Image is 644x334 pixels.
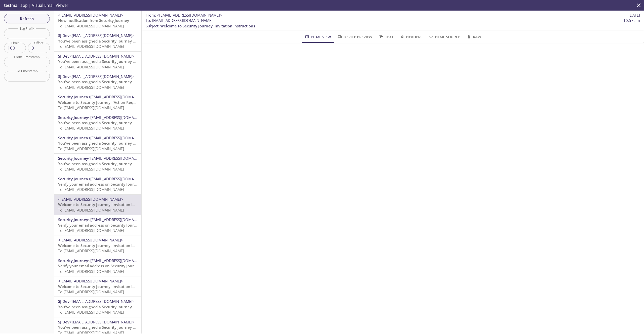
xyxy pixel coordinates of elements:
[58,263,141,268] span: Verify your email address on Security Journey
[58,126,124,131] span: To: [EMAIL_ADDRESS][DOMAIN_NAME]
[58,44,124,49] span: To: [EMAIL_ADDRESS][DOMAIN_NAME]
[58,74,69,79] span: SJ Dev
[88,115,153,120] span: <[EMAIL_ADDRESS][DOMAIN_NAME]>
[58,289,124,294] span: To: [EMAIL_ADDRESS][DOMAIN_NAME]
[58,54,69,59] span: SJ Dev
[399,34,422,40] span: Headers
[54,256,141,276] div: Security Journey<[EMAIL_ADDRESS][DOMAIN_NAME]>Verify your email address on Security JourneyTo:[EM...
[58,237,123,242] span: <[EMAIL_ADDRESS][DOMAIN_NAME]>
[58,284,153,289] span: Welcome to Security Journey: Invitation instructions
[54,174,141,194] div: Security Journey<[EMAIL_ADDRESS][DOMAIN_NAME]>Verify your email address on Security JourneyTo:[EM...
[54,276,141,297] div: <[EMAIL_ADDRESS][DOMAIN_NAME]>Welcome to Security Journey: Invitation instructionsTo:[EMAIL_ADDRE...
[146,13,155,18] span: From
[58,278,123,283] span: <[EMAIL_ADDRESS][DOMAIN_NAME]>
[58,33,69,38] span: SJ Dev
[58,115,88,120] span: Security Journey
[58,120,176,125] span: You've been assigned a Security Journey Knowledge Assessment
[88,258,153,263] span: <[EMAIL_ADDRESS][DOMAIN_NAME]>
[58,79,176,84] span: You've been assigned a Security Journey Knowledge Assessment
[54,133,141,153] div: Security Journey<[EMAIL_ADDRESS][DOMAIN_NAME]>You've been assigned a Security Journey Knowledge A...
[146,18,213,23] span: : [EMAIL_ADDRESS][DOMAIN_NAME]
[54,297,141,317] div: SJ Dev<[EMAIL_ADDRESS][DOMAIN_NAME]>You've been assigned a Security Journey Knowledge AssessmentT...
[58,299,69,304] span: SJ Dev
[54,11,141,31] div: <[EMAIL_ADDRESS][DOMAIN_NAME]>New notification from Security JourneyTo:[EMAIL_ADDRESS][DOMAIN_NAME]
[88,176,153,181] span: <[EMAIL_ADDRESS][DOMAIN_NAME]>
[88,156,153,161] span: <[EMAIL_ADDRESS][DOMAIN_NAME]>
[58,161,176,166] span: You've been assigned a Security Journey Knowledge Assessment
[88,217,153,222] span: <[EMAIL_ADDRESS][DOMAIN_NAME]>
[58,176,88,181] span: Security Journey
[58,23,124,28] span: To: [EMAIL_ADDRESS][DOMAIN_NAME]
[69,319,135,324] span: <[EMAIL_ADDRESS][DOMAIN_NAME]>
[58,197,123,202] span: <[EMAIL_ADDRESS][DOMAIN_NAME]>
[58,325,176,330] span: You've been assigned a Security Journey Knowledge Assessment
[69,33,135,38] span: <[EMAIL_ADDRESS][DOMAIN_NAME]>
[58,269,124,274] span: To: [EMAIL_ADDRESS][DOMAIN_NAME]
[58,187,124,192] span: To: [EMAIL_ADDRESS][DOMAIN_NAME]
[58,258,88,263] span: Security Journey
[8,15,46,22] span: Refresh
[4,14,50,23] button: Refresh
[428,34,460,40] span: HTML Source
[58,166,124,172] span: To: [EMAIL_ADDRESS][DOMAIN_NAME]
[69,54,135,59] span: <[EMAIL_ADDRESS][DOMAIN_NAME]>
[58,141,176,146] span: You've been assigned a Security Journey Knowledge Assessment
[58,248,124,253] span: To: [EMAIL_ADDRESS][DOMAIN_NAME]
[69,299,135,304] span: <[EMAIL_ADDRESS][DOMAIN_NAME]>
[623,18,640,23] span: 10:57 am
[54,113,141,133] div: Security Journey<[EMAIL_ADDRESS][DOMAIN_NAME]>You've been assigned a Security Journey Knowledge A...
[58,64,124,69] span: To: [EMAIL_ADDRESS][DOMAIN_NAME]
[58,182,141,187] span: Verify your email address on Security Journey
[58,304,176,309] span: You've been assigned a Security Journey Knowledge Assessment
[146,18,640,29] p: :
[146,18,150,23] span: To
[157,13,222,18] span: <[EMAIL_ADDRESS][DOMAIN_NAME]>
[88,135,153,140] span: <[EMAIL_ADDRESS][DOMAIN_NAME]>
[146,13,222,18] span: :
[58,135,88,140] span: Security Journey
[378,34,393,40] span: Text
[54,235,141,256] div: <[EMAIL_ADDRESS][DOMAIN_NAME]>Welcome to Security Journey: Invitation instructionsTo:[EMAIL_ADDRE...
[466,34,481,40] span: Raw
[58,13,123,18] span: <[EMAIL_ADDRESS][DOMAIN_NAME]>
[58,319,69,324] span: SJ Dev
[58,59,176,64] span: You've been assigned a Security Journey Knowledge Assessment
[54,195,141,215] div: <[EMAIL_ADDRESS][DOMAIN_NAME]>Welcome to Security Journey: Invitation instructionsTo:[EMAIL_ADDRE...
[58,156,88,161] span: Security Journey
[4,3,19,8] span: testmail
[58,105,124,110] span: To: [EMAIL_ADDRESS][DOMAIN_NAME]
[146,23,158,28] span: Subject
[304,34,331,40] span: HTML View
[58,85,124,90] span: To: [EMAIL_ADDRESS][DOMAIN_NAME]
[69,74,135,79] span: <[EMAIL_ADDRESS][DOMAIN_NAME]>
[58,202,153,207] span: Welcome to Security Journey: Invitation instructions
[54,31,141,51] div: SJ Dev<[EMAIL_ADDRESS][DOMAIN_NAME]>You've been assigned a Security Journey Knowledge AssessmentT...
[58,94,88,99] span: Security Journey
[54,154,141,174] div: Security Journey<[EMAIL_ADDRESS][DOMAIN_NAME]>You've been assigned a Security Journey Knowledge A...
[54,215,141,235] div: Security Journey<[EMAIL_ADDRESS][DOMAIN_NAME]>Verify your email address on Security JourneyTo:[EM...
[160,23,255,28] span: Welcome to Security Journey: Invitation instructions
[58,146,124,151] span: To: [EMAIL_ADDRESS][DOMAIN_NAME]
[58,228,124,233] span: To: [EMAIL_ADDRESS][DOMAIN_NAME]
[58,217,88,222] span: Security Journey
[54,72,141,92] div: SJ Dev<[EMAIL_ADDRESS][DOMAIN_NAME]>You've been assigned a Security Journey Knowledge AssessmentT...
[58,38,176,44] span: You've been assigned a Security Journey Knowledge Assessment
[58,18,129,23] span: New notification from Security Journey
[58,223,141,228] span: Verify your email address on Security Journey
[58,207,124,213] span: To: [EMAIL_ADDRESS][DOMAIN_NAME]
[628,13,640,18] span: [DATE]
[88,94,153,99] span: <[EMAIL_ADDRESS][DOMAIN_NAME]>
[58,310,124,315] span: To: [EMAIL_ADDRESS][DOMAIN_NAME]
[54,52,141,72] div: SJ Dev<[EMAIL_ADDRESS][DOMAIN_NAME]>You've been assigned a Security Journey Knowledge AssessmentT...
[58,243,153,248] span: Welcome to Security Journey: Invitation instructions
[337,34,372,40] span: Device Preview
[58,100,144,105] span: Welcome to Security Journey! [Action Required]
[54,92,141,112] div: Security Journey<[EMAIL_ADDRESS][DOMAIN_NAME]>Welcome to Security Journey! [Action Required]To:[E...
